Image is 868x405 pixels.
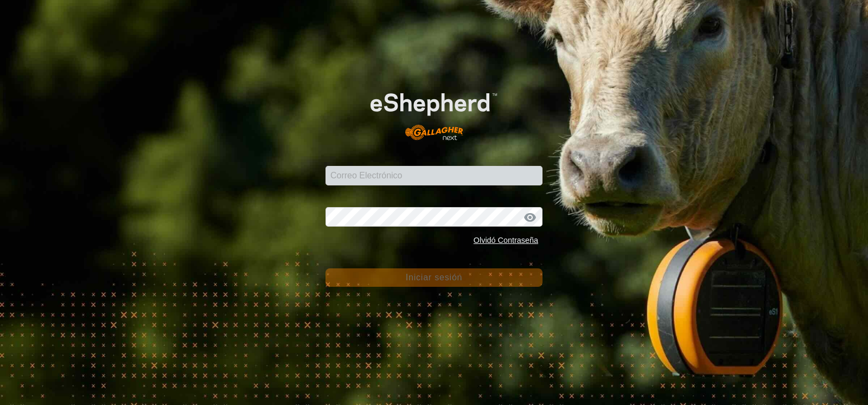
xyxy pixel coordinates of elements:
a: Olvidó Contraseña [474,236,538,245]
font: Iniciar sesión [406,273,463,282]
button: Iniciar sesión [325,268,542,287]
input: Correo Electrónico [325,166,542,185]
img: Logotipo de eShepherd [347,75,521,149]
